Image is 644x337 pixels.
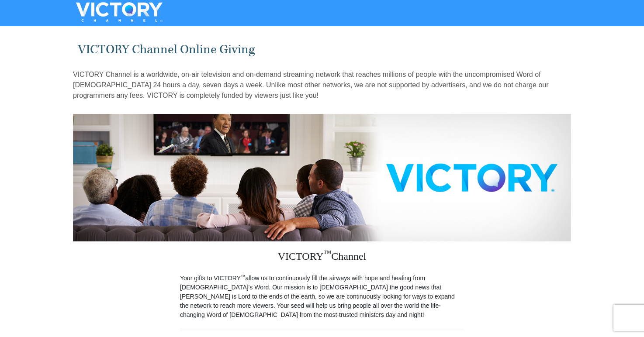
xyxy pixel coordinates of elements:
[65,2,174,22] img: VICTORYTHON - VICTORY Channel
[78,42,567,57] h1: VICTORY Channel Online Giving
[73,69,571,101] p: VICTORY Channel is a worldwide, on-air television and on-demand streaming network that reaches mi...
[180,241,464,274] h3: VICTORY Channel
[180,274,464,320] p: Your gifts to VICTORY allow us to continuously fill the airways with hope and healing from [DEMOG...
[241,274,246,279] sup: ™
[324,249,332,258] sup: ™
